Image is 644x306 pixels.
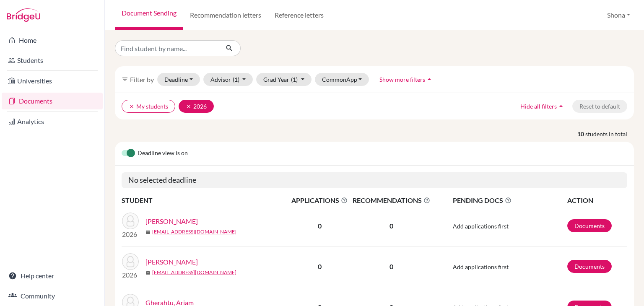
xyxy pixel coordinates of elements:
a: Universities [2,73,103,89]
i: clear [129,104,135,109]
strong: 10 [577,130,585,138]
p: 0 [350,262,432,272]
span: APPLICATIONS [290,195,349,205]
span: mail [145,270,151,275]
button: clear2026 [179,100,214,113]
span: (1) [233,76,239,83]
b: 0 [318,222,322,230]
button: CommonApp [315,73,369,86]
a: Help center [2,267,103,284]
p: 2026 [122,229,139,239]
button: Grad Year(1) [256,73,312,86]
img: Bo, Kim [122,253,139,270]
a: Documents [567,260,612,273]
input: Find student by name... [115,40,219,56]
a: [PERSON_NAME] [145,257,198,267]
span: mail [145,230,151,235]
p: 2026 [122,270,139,280]
button: Hide all filtersarrow_drop_up [513,100,572,113]
span: PENDING DOCS [453,195,566,205]
i: filter_list [122,76,128,83]
button: Deadline [157,73,200,86]
span: Add applications first [453,223,509,230]
th: ACTION [567,195,627,206]
span: Deadline view is on [138,148,188,158]
span: students in total [585,130,634,138]
img: Akansasira, Olga [122,213,139,229]
a: [PERSON_NAME] [145,216,198,226]
button: Shona [603,7,634,23]
span: Add applications first [453,263,509,270]
i: arrow_drop_up [557,102,565,110]
button: clearMy students [122,100,175,113]
a: [EMAIL_ADDRESS][DOMAIN_NAME] [152,269,236,276]
p: 0 [350,221,432,231]
span: Hide all filters [520,103,557,110]
a: [EMAIL_ADDRESS][DOMAIN_NAME] [152,228,236,236]
th: STUDENT [122,195,289,206]
b: 0 [318,262,322,270]
a: Documents [2,93,103,109]
i: clear [186,104,192,109]
h5: No selected deadline [122,172,627,188]
button: Show more filtersarrow_drop_up [372,73,441,86]
i: arrow_drop_up [425,75,434,83]
a: Community [2,288,103,304]
button: Reset to default [572,100,627,113]
span: Show more filters [379,76,425,83]
img: Bridge-U [7,8,40,22]
a: Analytics [2,113,103,130]
button: Advisor(1) [203,73,253,86]
a: Documents [567,219,612,232]
span: (1) [291,76,298,83]
a: Students [2,52,103,69]
span: RECOMMENDATIONS [350,195,432,205]
span: Filter by [130,75,154,83]
a: Home [2,32,103,49]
